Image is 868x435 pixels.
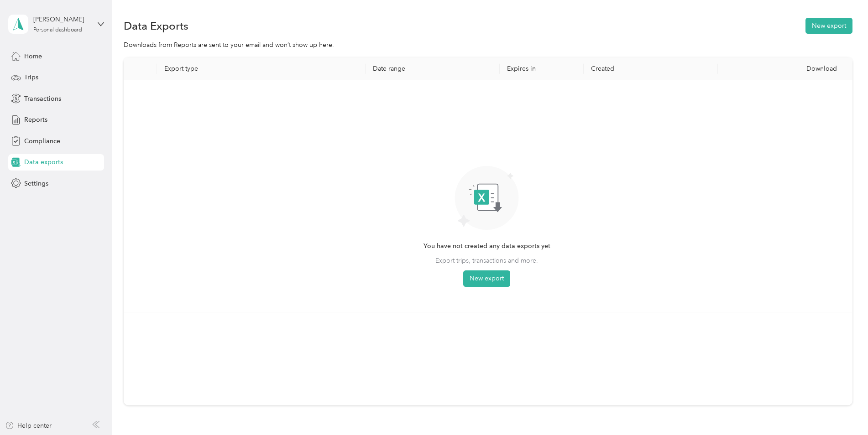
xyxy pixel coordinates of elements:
span: Trips [24,72,38,82]
th: Export type [157,57,365,80]
span: Transactions [24,94,61,104]
div: Downloads from Reports are sent to your email and won’t show up here. [124,40,852,50]
div: Download [725,65,845,72]
span: Settings [24,179,48,188]
div: [PERSON_NAME] [33,15,90,24]
span: Reports [24,115,47,124]
button: Help center [5,421,52,430]
button: New export [463,270,510,287]
button: New export [805,18,852,34]
span: Data exports [24,157,63,167]
span: Home [24,52,42,61]
span: Compliance [24,136,60,146]
span: Export trips, transactions and more. [435,256,538,265]
iframe: Everlance-gr Chat Button Frame [817,384,868,435]
div: Personal dashboard [33,27,82,33]
th: Created [584,57,718,80]
span: You have not created any data exports yet [424,241,550,251]
th: Expires in [500,57,584,80]
h1: Data Exports [124,21,188,31]
th: Date range [366,57,500,80]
